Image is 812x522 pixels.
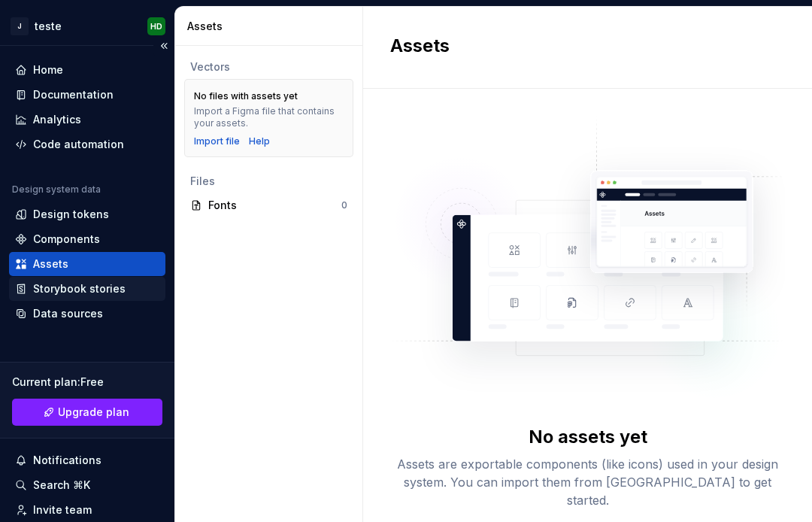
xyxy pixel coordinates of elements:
div: Documentation [33,87,114,102]
a: Data sources [9,302,165,326]
div: Search ⌘K [33,478,90,493]
div: Invite team [33,502,92,517]
button: Notifications [9,448,165,472]
div: Design tokens [33,207,109,222]
a: Assets [9,252,165,276]
a: Help [249,135,270,147]
div: Assets [33,256,68,272]
div: HD [150,20,162,32]
div: Import a Figma file that contains your assets. [194,105,344,129]
div: Storybook stories [33,281,126,296]
a: Home [9,58,165,82]
h2: Assets [390,34,450,58]
a: Code automation [9,132,165,156]
a: Storybook stories [9,277,165,301]
div: No assets yet [529,425,647,449]
button: Import file [194,135,240,147]
button: Collapse sidebar [153,35,174,56]
div: Analytics [33,112,81,127]
a: Invite team [9,498,165,522]
a: Design tokens [9,202,165,226]
div: 0 [341,199,347,211]
a: Upgrade plan [12,399,162,426]
div: Components [33,232,100,247]
div: Code automation [33,137,124,152]
button: Search ⌘K [9,473,165,497]
a: Documentation [9,83,165,107]
a: Analytics [9,108,165,132]
div: Design system data [12,184,101,196]
button: JtesteHD [3,10,171,42]
a: Fonts0 [184,193,353,217]
div: Files [190,174,347,189]
div: Data sources [33,306,103,321]
div: No files with assets yet [194,90,298,102]
div: J [11,17,29,35]
div: Notifications [33,453,101,468]
div: Fonts [208,198,341,213]
div: Vectors [190,59,347,74]
a: Components [9,227,165,251]
div: Assets [187,19,356,34]
div: Assets are exportable components (like icons) used in your design system. You can import them fro... [390,455,785,509]
div: Current plan : Free [12,375,162,390]
div: Home [33,62,63,77]
span: Upgrade plan [58,405,129,420]
div: teste [35,19,62,34]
